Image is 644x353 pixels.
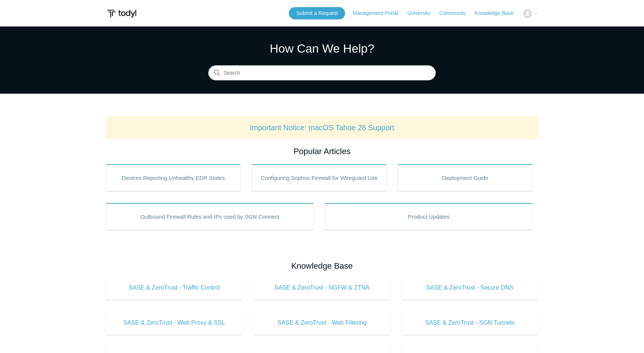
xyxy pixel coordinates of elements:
span: SASE & ZeroTrust - Secure DNS [413,283,527,292]
span: SASE & ZeroTrust - SGN Tunnels [413,318,527,327]
a: Configuring Sophos Firewall for Wireguard Use [252,164,387,191]
a: SASE & ZeroTrust - Web Filtering [254,311,391,335]
img: Todyl Support Center Help Center home page [106,7,138,21]
a: Knowledge Base [475,9,521,17]
span: SASE & ZeroTrust - NGFW & ZTNA [265,283,379,292]
a: SASE & ZeroTrust - Traffic Control [106,276,243,300]
a: SASE & ZeroTrust - Secure DNS [401,276,538,300]
input: Search [208,66,436,81]
a: Devices Reporting Unhealthy EDR States [106,164,241,191]
h1: How Can We Help? [208,40,436,57]
span: SASE & ZeroTrust - Web Filtering [265,318,379,327]
h2: Popular Articles [106,145,538,157]
span: SASE & ZeroTrust - Traffic Control [117,283,231,292]
a: Submit a Request [289,7,345,19]
a: University [407,9,438,17]
a: SASE & ZeroTrust - NGFW & ZTNA [254,276,391,300]
a: Outbound Firewall Rules and IPs used by SGN Connect [106,203,314,230]
a: Management Portal [353,9,406,17]
a: Community [439,9,473,17]
a: Product Updates [325,203,533,230]
a: Deployment Guide [398,164,533,191]
a: SASE & ZeroTrust - SGN Tunnels [401,311,538,335]
h2: Knowledge Base [106,260,538,272]
a: SASE & ZeroTrust - Web Proxy & SSL [106,311,243,335]
span: SASE & ZeroTrust - Web Proxy & SSL [117,318,231,327]
a: Important Notice: macOS Tahoe 26 Support [250,124,394,132]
